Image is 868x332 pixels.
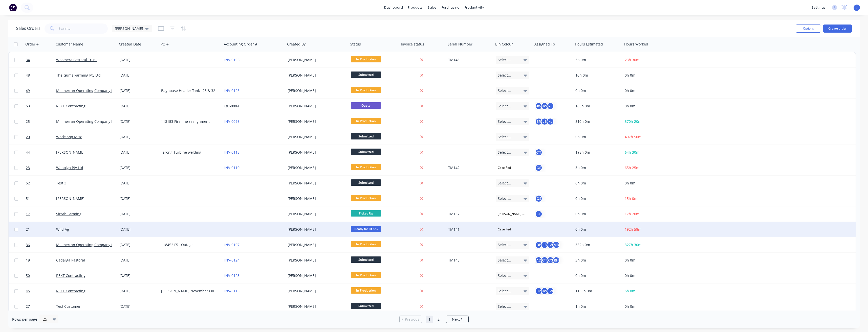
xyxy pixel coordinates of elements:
a: Test Customer [56,304,81,309]
span: Select... [498,150,511,155]
div: Bin Colour [495,42,513,47]
span: 49 [26,88,30,93]
a: Page 1 is your current page [426,316,433,323]
a: Sirrah Farming [56,211,81,216]
span: Select... [498,289,511,294]
div: TM137 [448,211,489,217]
span: 21 [26,227,30,232]
span: Select... [498,119,511,124]
div: RJ [547,102,554,110]
div: 1138h 0m [575,289,618,294]
div: [PERSON_NAME] [288,273,344,278]
div: DP [535,241,542,249]
span: Submitted [351,303,381,309]
div: [DATE] [119,242,157,247]
span: 0h 0m [625,181,635,185]
a: Page 2 [435,316,442,323]
div: PO # [161,42,169,47]
div: TM141 [448,227,489,232]
span: Submitted [351,72,381,78]
button: CS [535,195,542,202]
span: 407h 50m [625,134,641,139]
div: purchasing [439,4,462,11]
button: Options [796,25,821,33]
span: Select... [498,73,511,78]
div: Order # [25,42,39,47]
div: JW [541,102,548,110]
button: CS [535,164,542,172]
a: Woomera Pastoral Trust [56,57,97,62]
div: [DATE] [119,165,157,170]
a: REKT Contracting [56,273,85,278]
button: JWJWRJ [535,102,554,110]
a: INV-0098 [224,119,240,124]
button: BRJSks [535,118,554,125]
span: [PERSON_NAME] [115,26,143,31]
span: In Production [351,118,381,124]
div: JW [547,241,554,249]
a: 20 [26,129,56,145]
a: INV-0107 [224,242,240,247]
span: J [856,5,857,10]
span: Previous [405,317,419,322]
div: CT [541,256,548,264]
span: 23 [26,165,30,170]
div: AD [535,256,542,264]
div: 0h 0m [575,211,618,217]
span: Select... [498,104,511,109]
div: [DATE] [119,104,157,109]
a: Workshop Misc [56,134,82,139]
a: INV-0118 [224,289,240,293]
div: [PERSON_NAME] November Outage [161,289,217,294]
span: 192h 58m [625,227,641,232]
span: Submitted [351,179,381,186]
div: 3h 0m [575,258,618,263]
span: Select... [498,258,511,263]
span: 52 [26,181,30,186]
span: Submitted [351,149,381,155]
div: [PERSON_NAME] [288,211,344,217]
div: 0h 0m [575,196,618,201]
a: INV-0106 [224,57,240,62]
div: [PERSON_NAME] [288,165,344,170]
div: [DATE] [119,150,157,155]
a: 27 [26,299,56,314]
div: [DATE] [119,73,157,78]
a: 21 [26,222,56,237]
button: BRJWJW [535,287,554,295]
a: 46 [26,283,56,299]
div: [PERSON_NAME] [288,196,344,201]
div: Serial Number [448,42,472,47]
span: 48 [26,73,30,78]
div: [DATE] [119,57,157,62]
h1: Sales Orders [16,26,40,31]
div: [DATE] [119,196,157,201]
a: INV-0123 [224,273,240,278]
div: [PERSON_NAME] [288,304,344,309]
div: TM142 [448,165,489,170]
div: Invoice status [401,42,424,47]
a: 25 [26,114,56,129]
div: Baghouse Header Tanks 23 & 32 [161,88,217,93]
a: INV-0115 [224,150,240,155]
div: [DATE] [119,273,157,278]
div: [PERSON_NAME] [288,289,344,294]
div: [DATE] [119,134,157,139]
div: [PERSON_NAME] [288,88,344,93]
span: 36 [26,242,30,247]
div: productivity [462,4,487,11]
div: JW [535,102,542,110]
a: Wanolga Pty Ltd [56,165,83,170]
div: Tarong Turbine welding [161,150,217,155]
span: 0h 0m [625,88,635,93]
div: settings [809,4,828,11]
a: 53 [26,99,56,114]
div: Assigned To [534,42,555,47]
span: Select... [498,242,511,247]
span: 15h 0m [625,196,637,201]
div: [PERSON_NAME] [288,119,344,124]
span: Select... [498,57,511,62]
div: [PERSON_NAME] [288,242,344,247]
a: 51 [26,191,56,206]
